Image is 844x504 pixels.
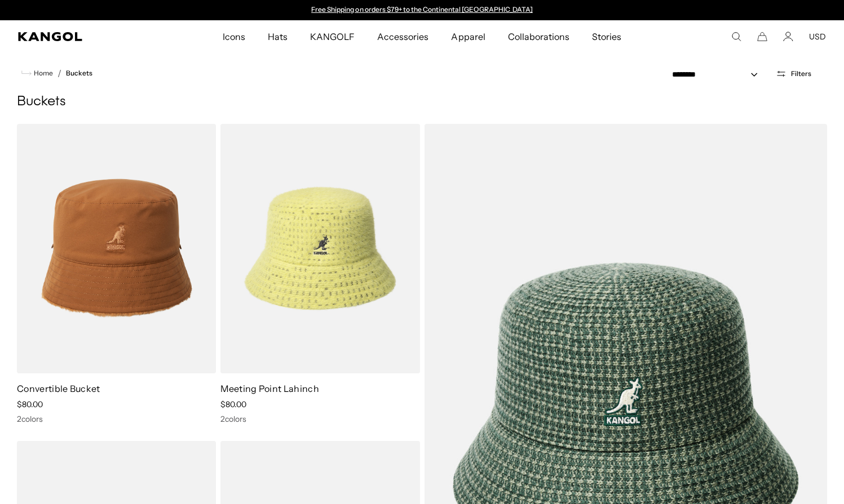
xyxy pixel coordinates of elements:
[66,69,92,77] a: Buckets
[220,399,246,409] span: $80.00
[581,20,633,53] a: Stories
[17,399,43,409] span: $80.00
[306,6,538,15] div: Announcement
[17,383,100,394] a: Convertible Bucket
[220,124,419,373] img: Meeting Point Lahinch
[809,32,826,42] button: USD
[377,20,428,53] span: Accessories
[311,5,533,14] a: Free Shipping on orders $79+ to the Continental [GEOGRAPHIC_DATA]
[592,20,621,53] span: Stories
[299,20,366,53] a: KANGOLF
[17,414,216,424] div: 2 colors
[791,70,811,78] span: Filters
[21,68,53,78] a: Home
[53,66,61,80] li: /
[220,414,419,424] div: 2 colors
[310,20,355,53] span: KANGOLF
[668,69,769,81] select: Sort by: Featured
[17,93,827,110] h1: Buckets
[223,20,245,53] span: Icons
[783,32,793,42] a: Account
[18,32,147,41] a: Kangol
[268,20,288,53] span: Hats
[769,69,818,79] button: Open filters
[451,20,485,53] span: Apparel
[17,124,216,373] img: Convertible Bucket
[257,20,299,53] a: Hats
[731,32,741,42] summary: Search here
[220,383,319,394] a: Meeting Point Lahinch
[757,32,767,42] button: Cart
[508,20,569,53] span: Collaborations
[497,20,581,53] a: Collaborations
[306,6,538,15] slideshow-component: Announcement bar
[211,20,257,53] a: Icons
[306,6,538,15] div: 1 of 2
[32,69,53,77] span: Home
[366,20,440,53] a: Accessories
[440,20,496,53] a: Apparel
